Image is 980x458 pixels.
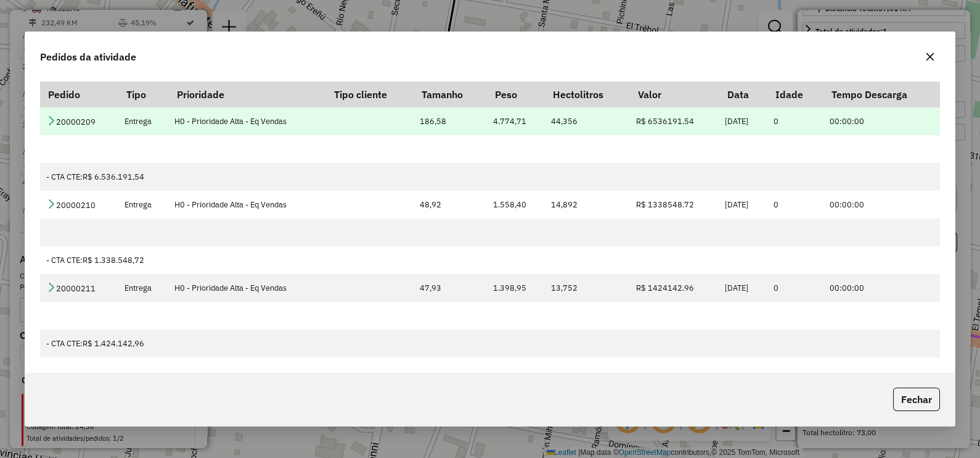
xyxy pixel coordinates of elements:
[325,81,414,107] th: Tipo cliente
[486,191,544,219] td: 1.558,40
[83,338,144,349] span: R$ 1.424.142,96
[40,107,118,135] td: 20000209
[486,274,544,302] td: 1.398,95
[125,283,152,293] span: Entrega
[40,191,118,219] td: 20000210
[719,107,767,135] td: [DATE]
[823,191,939,219] td: 00:00:00
[40,274,118,302] td: 20000211
[40,49,136,64] span: Pedidos da atividade
[719,274,767,302] td: [DATE]
[486,81,544,107] th: Peso
[40,81,118,107] th: Pedido
[629,81,719,107] th: Valor
[629,107,719,135] td: R$ 6536191.54
[125,116,152,127] span: Entrega
[823,81,939,107] th: Tempo Descarga
[545,81,630,107] th: Hectolitros
[767,274,823,302] td: 0
[46,254,934,266] div: - CTA CTE:
[767,191,823,219] td: 0
[118,81,168,107] th: Tipo
[551,116,578,127] span: 44,356
[125,199,152,210] span: Entrega
[629,191,719,219] td: R$ 1338548.72
[767,107,823,135] td: 0
[168,191,325,219] td: H0 - Prioridade Alta - Eq Vendas
[414,81,487,107] th: Tamanho
[823,274,939,302] td: 00:00:00
[168,81,325,107] th: Prioridade
[486,107,544,135] td: 4.774,71
[823,107,939,135] td: 00:00:00
[414,274,487,302] td: 47,93
[414,107,487,135] td: 186,58
[414,191,487,219] td: 48,92
[551,199,578,210] span: 14,892
[46,338,934,349] div: - CTA CTE:
[719,191,767,219] td: [DATE]
[629,274,719,302] td: R$ 1424142.96
[551,283,578,293] span: 13,752
[168,274,325,302] td: H0 - Prioridade Alta - Eq Vendas
[719,81,767,107] th: Data
[46,171,934,183] div: - CTA CTE:
[767,81,823,107] th: Idade
[893,388,940,411] button: Fechar
[83,255,144,265] span: R$ 1.338.548,72
[83,172,144,182] span: R$ 6.536.191,54
[168,107,325,135] td: H0 - Prioridade Alta - Eq Vendas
